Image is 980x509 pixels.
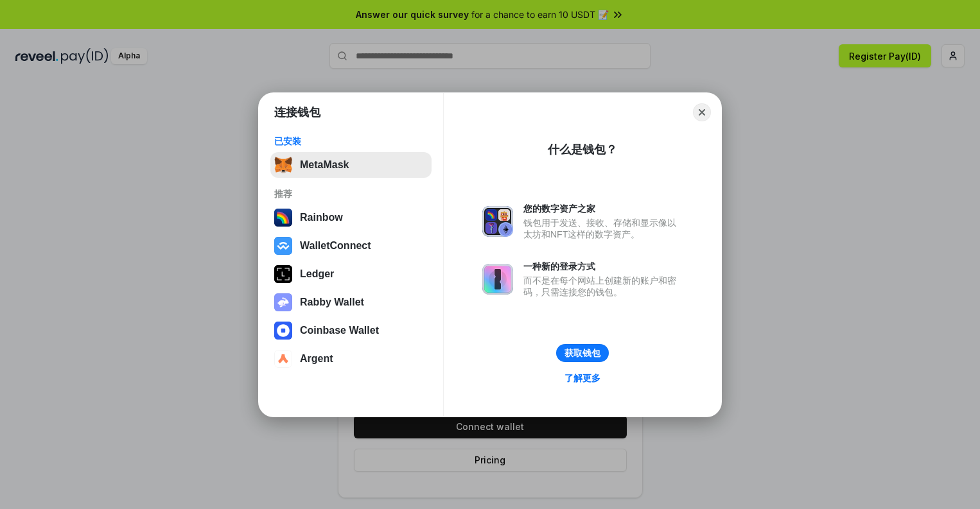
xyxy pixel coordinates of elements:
div: Rainbow [300,212,343,223]
img: svg+xml,%3Csvg%20fill%3D%22none%22%20height%3D%2233%22%20viewBox%3D%220%200%2035%2033%22%20width%... [274,156,292,174]
div: 而不是在每个网站上创建新的账户和密码，只需连接您的钱包。 [523,275,683,298]
a: 了解更多 [557,370,608,386]
img: svg+xml,%3Csvg%20width%3D%22120%22%20height%3D%22120%22%20viewBox%3D%220%200%20120%20120%22%20fil... [274,209,292,227]
button: MetaMask [270,152,432,178]
div: MetaMask [300,159,349,171]
div: 您的数字资产之家 [523,203,683,214]
img: svg+xml,%3Csvg%20xmlns%3D%22http%3A%2F%2Fwww.w3.org%2F2000%2Fsvg%22%20fill%3D%22none%22%20viewBox... [274,293,292,311]
img: svg+xml,%3Csvg%20xmlns%3D%22http%3A%2F%2Fwww.w3.org%2F2000%2Fsvg%22%20width%3D%2228%22%20height%3... [274,265,292,283]
button: Ledger [270,261,432,287]
button: Rabby Wallet [270,289,432,315]
button: Close [693,103,711,121]
button: Coinbase Wallet [270,318,432,343]
button: 获取钱包 [556,344,609,362]
div: 了解更多 [564,372,600,384]
div: WalletConnect [300,240,371,252]
div: 一种新的登录方式 [523,261,683,272]
div: 获取钱包 [564,347,600,359]
button: WalletConnect [270,233,432,259]
img: svg+xml,%3Csvg%20xmlns%3D%22http%3A%2F%2Fwww.w3.org%2F2000%2Fsvg%22%20fill%3D%22none%22%20viewBox... [482,264,513,295]
button: Argent [270,346,432,372]
div: 推荐 [274,188,428,200]
button: Rainbow [270,205,432,230]
div: Argent [300,353,333,365]
img: svg+xml,%3Csvg%20width%3D%2228%22%20height%3D%2228%22%20viewBox%3D%220%200%2028%2028%22%20fill%3D... [274,237,292,255]
div: 已安装 [274,135,428,147]
img: svg+xml,%3Csvg%20xmlns%3D%22http%3A%2F%2Fwww.w3.org%2F2000%2Fsvg%22%20fill%3D%22none%22%20viewBox... [482,206,513,237]
div: 什么是钱包？ [548,142,617,157]
div: Ledger [300,268,334,280]
div: 钱包用于发送、接收、存储和显示像以太坊和NFT这样的数字资产。 [523,217,683,240]
img: svg+xml,%3Csvg%20width%3D%2228%22%20height%3D%2228%22%20viewBox%3D%220%200%2028%2028%22%20fill%3D... [274,350,292,368]
img: svg+xml,%3Csvg%20width%3D%2228%22%20height%3D%2228%22%20viewBox%3D%220%200%2028%2028%22%20fill%3D... [274,322,292,340]
div: Coinbase Wallet [300,325,379,336]
h1: 连接钱包 [274,105,320,120]
div: Rabby Wallet [300,297,364,308]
